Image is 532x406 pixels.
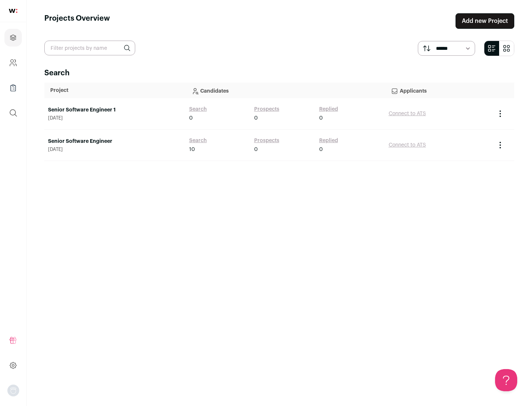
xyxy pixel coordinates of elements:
span: 10 [189,146,195,153]
iframe: Help Scout Beacon - Open [495,369,517,391]
p: Project [50,87,180,94]
a: Connect to ATS [389,111,426,116]
a: Replied [319,137,338,144]
button: Project Actions [496,141,505,149]
input: Filter projects by name [44,41,135,55]
span: 0 [254,114,258,122]
button: Project Actions [496,109,505,118]
img: wellfound-shorthand-0d5821cbd27db2630d0214b213865d53afaa358527fdda9d0ea32b1df1b89c2c.svg [9,9,17,13]
a: Company Lists [4,79,22,97]
a: Connect to ATS [389,142,426,148]
a: Senior Software Engineer [48,138,182,145]
span: [DATE] [48,115,182,121]
img: nopic.png [7,385,19,396]
a: Replied [319,106,338,113]
button: Open dropdown [7,385,19,396]
span: 0 [319,114,323,122]
a: Projects [4,29,22,47]
p: Candidates [191,83,379,98]
a: Senior Software Engineer 1 [48,106,182,114]
span: 0 [254,146,258,153]
a: Search [189,106,207,113]
span: 0 [319,146,323,153]
p: Applicants [391,83,486,98]
h1: Projects Overview [44,13,110,29]
a: Prospects [254,106,279,113]
a: Company and ATS Settings [4,54,22,72]
h2: Search [44,68,514,78]
a: Add new Project [456,13,514,29]
a: Search [189,137,207,144]
a: Prospects [254,137,279,144]
span: [DATE] [48,147,182,152]
span: 0 [189,114,193,122]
